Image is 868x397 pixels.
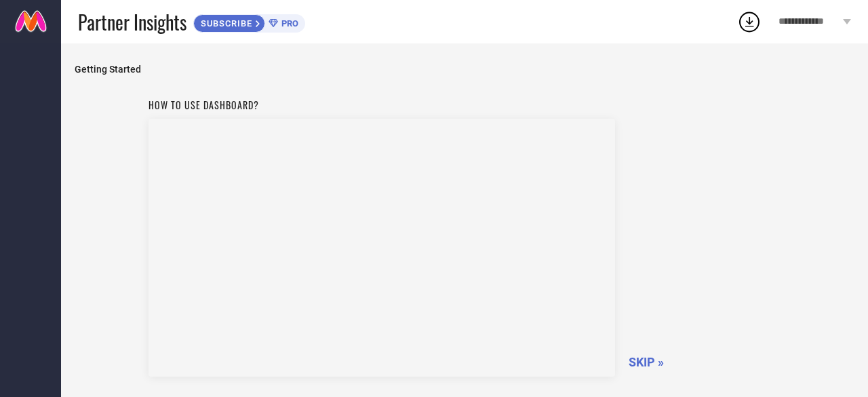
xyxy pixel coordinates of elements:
span: SUBSCRIBE [194,18,256,29]
h1: How to use dashboard? [149,98,615,112]
iframe: Workspace Section [149,119,615,377]
span: Partner Insights [78,8,186,36]
span: PRO [278,18,298,29]
span: Getting Started [75,64,854,75]
div: Open download list [737,10,762,34]
a: SUBSCRIBEPRO [193,11,305,33]
span: SKIP » [629,355,664,369]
